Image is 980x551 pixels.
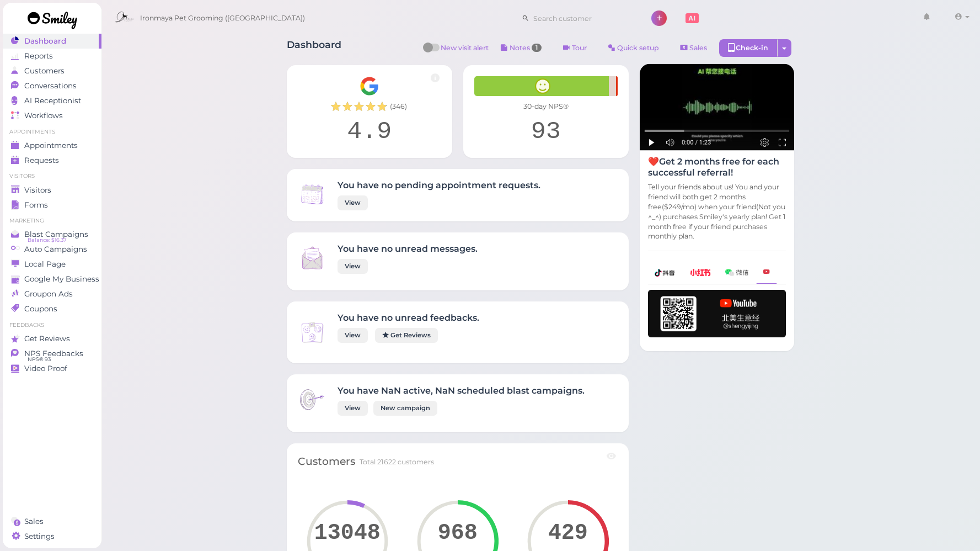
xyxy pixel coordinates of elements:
[719,39,778,57] div: Check-in
[298,117,441,147] div: 4.9
[24,245,87,254] span: Auto Campaigns
[360,457,434,467] div: Total 21622 customers
[3,321,101,329] li: Feedbacks
[140,3,305,34] span: Ironmaya Pet Grooming ([GEOGRAPHIC_DATA])
[655,269,676,277] img: douyin-2727e60b7b0d5d1bbe969c21619e8014.png
[24,259,66,269] span: Local Page
[3,227,101,242] a: Blast Campaigns Balance: $16.37
[24,364,67,373] span: Video Proof
[474,102,618,112] div: 30-day NPS®
[3,361,101,376] a: Video Proof
[648,290,786,337] img: youtube-h-92280983ece59b2848f85fc261e8ffad.png
[725,269,748,276] img: wechat-a99521bb4f7854bbf8f190d1356e2cdb.png
[3,514,101,529] a: Sales
[24,141,78,150] span: Appointments
[24,156,59,165] span: Requests
[3,301,101,316] a: Coupons
[338,243,478,254] h4: You have no unread messages.
[648,156,786,177] h4: ❤️Get 2 months free for each successful referral!
[24,349,83,358] span: NPS Feedbacks
[532,44,542,52] span: 1
[24,81,77,91] span: Conversations
[298,318,326,347] img: Inbox
[298,385,326,414] img: Inbox
[24,289,73,299] span: Groupon Ads
[474,117,618,147] div: 93
[3,198,101,213] a: Forms
[690,269,711,276] img: xhs-786d23addd57f6a2be217d5a65f4ab6b.png
[24,66,65,76] span: Customers
[648,182,786,241] p: Tell your friends about us! You and your friend will both get 2 months free($249/mo) when your fr...
[28,355,51,364] span: NPS® 93
[338,401,368,416] a: View
[373,401,437,416] a: New campaign
[24,111,63,120] span: Workflows
[375,328,438,343] a: Get Reviews
[3,153,101,168] a: Requests
[599,39,668,57] a: Quick setup
[24,51,53,61] span: Reports
[3,63,101,78] a: Customers
[3,172,101,180] li: Visitors
[338,259,368,274] a: View
[24,532,55,541] span: Settings
[529,9,636,27] input: Search customer
[3,128,101,136] li: Appointments
[338,312,479,323] h4: You have no unread feedbacks.
[24,186,51,195] span: Visitors
[3,49,101,63] a: Reports
[298,243,326,272] img: Inbox
[24,304,57,314] span: Coupons
[287,39,341,60] h1: Dashboard
[3,272,101,287] a: Google My Business
[338,385,585,396] h4: You have NaN active, NaN scheduled blast campaigns.
[24,36,66,46] span: Dashboard
[671,39,716,57] a: Sales
[338,328,368,343] a: View
[24,517,44,526] span: Sales
[298,180,326,209] img: Inbox
[24,230,88,239] span: Blast Campaigns
[3,138,101,153] a: Appointments
[3,93,101,108] a: AI Receptionist
[3,34,101,49] a: Dashboard
[3,78,101,93] a: Conversations
[491,39,551,57] button: Notes 1
[441,43,489,60] span: New visit alert
[3,183,101,198] a: Visitors
[28,236,67,245] span: Balance: $16.37
[390,102,407,112] span: ( 346 )
[3,346,101,361] a: NPS Feedbacks NPS® 93
[24,334,70,343] span: Get Reviews
[3,217,101,225] li: Marketing
[24,274,99,284] span: Google My Business
[360,76,379,96] img: Google__G__Logo-edd0e34f60d7ca4a2f4ece79cff21ae3.svg
[24,96,81,105] span: AI Receptionist
[554,39,596,57] a: Tour
[24,200,48,210] span: Forms
[3,257,101,272] a: Local Page
[298,454,355,469] div: Customers
[3,108,101,123] a: Workflows
[3,242,101,257] a: Auto Campaigns
[689,44,707,52] span: Sales
[640,64,794,151] img: AI receptionist
[338,195,368,210] a: View
[3,331,101,346] a: Get Reviews
[3,529,101,544] a: Settings
[3,287,101,301] a: Groupon Ads
[338,180,540,190] h4: You have no pending appointment requests.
